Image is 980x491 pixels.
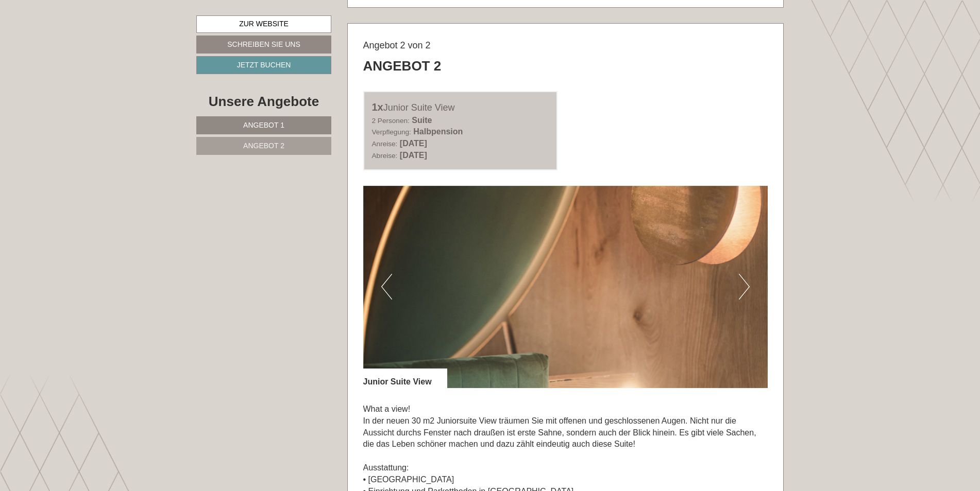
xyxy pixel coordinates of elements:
div: Junior Suite View [372,100,549,115]
b: [DATE] [400,139,427,148]
button: Next [739,274,750,300]
div: Angebot 2 [363,57,442,76]
a: Jetzt buchen [196,56,331,74]
small: 2 Personen: [372,117,410,125]
small: Verpflegung: [372,128,411,136]
b: Suite [412,116,432,125]
span: Angebot 2 [243,142,284,150]
small: Abreise: [372,152,398,160]
small: Anreise: [372,140,398,148]
img: image [363,186,768,388]
div: Junior Suite View [363,369,447,388]
b: 1x [372,101,383,113]
a: Schreiben Sie uns [196,36,331,54]
div: Unsere Angebote [196,92,331,111]
a: Zur Website [196,15,331,33]
b: Halbpension [413,127,463,136]
button: Previous [381,274,392,300]
span: Angebot 1 [243,121,284,129]
b: [DATE] [400,151,427,160]
span: Angebot 2 von 2 [363,40,431,50]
